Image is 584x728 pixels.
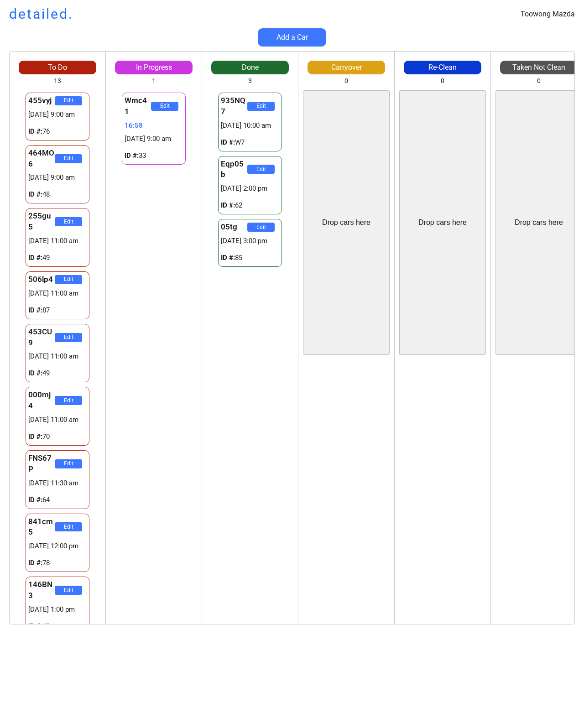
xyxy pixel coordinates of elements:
[344,77,348,86] div: 0
[441,77,444,86] div: 0
[55,96,82,105] button: Edit
[308,62,385,73] div: Carryover
[28,415,87,425] div: [DATE] 11:00 am
[55,396,82,405] button: Edit
[221,201,235,209] strong: ID #:
[28,453,55,475] div: FNS67P
[221,236,279,246] div: [DATE] 3:00 pm
[55,333,82,342] button: Edit
[28,559,42,567] strong: ID #:
[28,516,55,538] div: 841cm5
[125,151,139,160] strong: ID #:
[28,558,87,568] div: 78
[28,495,87,505] div: 64
[247,165,275,174] button: Edit
[55,459,82,468] button: Edit
[28,253,87,263] div: 49
[28,622,42,630] strong: ID #:
[28,211,55,233] div: 255gu5
[151,102,178,111] button: Edit
[28,110,87,120] div: [DATE] 9:00 am
[221,95,247,117] div: 935NQ7
[55,586,82,595] button: Edit
[125,95,151,117] div: Wmc41
[55,275,82,284] button: Edit
[322,218,370,228] div: Drop cars here
[28,254,42,262] strong: ID #:
[55,217,82,226] button: Edit
[221,254,235,262] strong: ID #:
[221,138,279,147] div: W7
[28,496,42,504] strong: ID #:
[28,478,87,488] div: [DATE] 11:30 am
[28,127,42,135] strong: ID #:
[28,369,42,377] strong: ID #:
[115,62,193,73] div: In Progress
[28,352,87,361] div: [DATE] 11:00 am
[247,102,275,111] button: Edit
[55,522,82,531] button: Edit
[221,159,247,181] div: Eqp05b
[28,173,87,182] div: [DATE] 9:00 am
[28,190,87,199] div: 48
[221,201,279,210] div: 62
[537,77,541,86] div: 0
[418,218,467,228] div: Drop cars here
[28,432,87,442] div: 70
[28,390,55,411] div: 000mj4
[28,579,55,601] div: 146BN3
[28,327,55,348] div: 453CU9
[28,289,87,298] div: [DATE] 11:00 am
[515,218,563,228] div: Drop cars here
[28,127,87,136] div: 76
[28,541,87,551] div: [DATE] 12:00 pm
[248,77,252,86] div: 3
[211,62,289,73] div: Done
[28,95,55,106] div: 455vyj
[28,190,42,198] strong: ID #:
[125,151,183,161] div: 33
[404,62,481,73] div: Re-Clean
[55,154,82,163] button: Edit
[125,121,183,130] div: 16:58
[221,184,279,193] div: [DATE] 2:00 pm
[28,306,87,315] div: 87
[221,253,279,263] div: 85
[152,77,156,86] div: 1
[19,62,96,73] div: To Do
[28,622,87,631] div: 40
[521,9,575,19] div: Toowong Mazda
[500,62,578,73] div: Taken Not Clean
[221,138,235,146] strong: ID #:
[9,5,73,24] h1: detailed.
[54,77,61,86] div: 13
[247,223,275,232] button: Edit
[28,432,42,441] strong: ID #:
[28,274,55,285] div: 506lp4
[28,148,55,170] div: 464MO6
[221,121,279,130] div: [DATE] 10:00 am
[258,28,326,47] button: Add a Car
[125,134,183,144] div: [DATE] 9:00 am
[28,605,87,614] div: [DATE] 1:00 pm
[221,222,247,233] div: 05tg
[28,236,87,246] div: [DATE] 11:00 am
[28,369,87,378] div: 49
[28,306,42,314] strong: ID #:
